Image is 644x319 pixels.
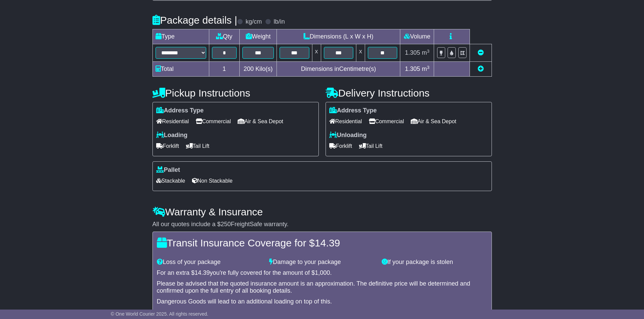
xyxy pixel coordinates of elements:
td: Kilo(s) [240,62,277,77]
div: All our quotes include a $ FreightSafe warranty. [152,221,492,228]
span: 14.39 [195,269,210,276]
div: Damage to your package [266,259,378,266]
span: 200 [244,65,254,72]
label: Address Type [156,107,204,114]
span: m [422,65,430,72]
span: 1.305 [405,49,420,56]
span: 250 [221,221,231,228]
div: If your package is stolen [378,259,491,266]
a: Add new item [478,65,484,72]
h4: Delivery Instructions [326,87,492,99]
h4: Warranty & Insurance [152,206,492,217]
span: Non Stackable [192,176,233,186]
label: Address Type [329,107,377,114]
div: For an extra $ you're fully covered for the amount of $ . [157,269,487,277]
span: 14.39 [315,237,340,248]
div: Please be advised that the quoted insurance amount is an approximation. The definitive price will... [157,280,487,295]
span: Commercial [369,116,404,127]
td: Type [152,29,209,44]
td: x [312,44,321,62]
label: Unloading [329,132,367,139]
td: x [356,44,365,62]
td: Dimensions (L x W x H) [277,29,400,44]
label: kg/cm [245,18,262,26]
td: Total [152,62,209,77]
span: 1,000 [315,269,330,276]
span: Stackable [156,176,185,186]
span: m [422,49,430,56]
td: Weight [240,29,277,44]
sup: 3 [427,49,430,54]
td: 1 [209,62,240,77]
span: © One World Courier 2025. All rights reserved. [111,311,209,317]
span: Tail Lift [359,141,383,151]
label: lb/in [273,18,285,26]
a: Remove this item [478,49,484,56]
span: Commercial [196,116,231,127]
sup: 3 [427,65,430,70]
td: Qty [209,29,240,44]
span: Air & Sea Depot [411,116,456,127]
span: Residential [156,116,189,127]
h4: Pickup Instructions [152,87,319,99]
div: Loss of your package [153,259,266,266]
span: 1.305 [405,65,420,72]
span: Forklift [329,141,352,151]
label: Pallet [156,166,180,174]
span: Air & Sea Depot [238,116,283,127]
span: Tail Lift [186,141,210,151]
td: Volume [400,29,434,44]
h4: Transit Insurance Coverage for $ [157,237,487,248]
span: Forklift [156,141,179,151]
span: Residential [329,116,362,127]
h4: Package details | [152,15,237,26]
div: Dangerous Goods will lead to an additional loading on top of this. [157,298,487,305]
td: Dimensions in Centimetre(s) [277,62,400,77]
label: Loading [156,132,188,139]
